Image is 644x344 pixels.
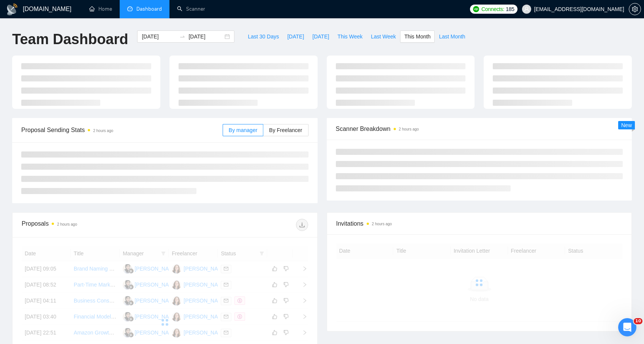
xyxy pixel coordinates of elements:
[371,32,396,41] span: Last Week
[524,6,529,12] span: user
[287,32,304,41] span: [DATE]
[629,6,641,12] a: setting
[248,32,279,41] span: Last 30 Days
[629,6,641,12] span: setting
[136,6,162,12] span: Dashboard
[336,219,623,228] span: Invitations
[435,30,469,43] button: Last Month
[177,6,205,12] a: searchScanner
[629,3,641,15] button: setting
[269,127,302,133] span: By Freelancer
[12,30,128,48] h1: Team Dashboard
[634,318,642,324] span: 10
[244,30,283,43] button: Last 30 Days
[188,32,223,41] input: End date
[127,6,133,11] span: dashboard
[336,124,623,134] span: Scanner Breakdown
[179,33,185,40] span: to
[93,129,113,133] time: 2 hours ago
[618,318,636,336] iframe: Intercom live chat
[57,222,77,226] time: 2 hours ago
[229,127,257,133] span: By manager
[21,125,223,135] span: Proposal Sending Stats
[333,30,367,43] button: This Week
[22,219,165,231] div: Proposals
[337,32,362,41] span: This Week
[473,6,479,12] img: upwork-logo.png
[372,222,392,226] time: 2 hours ago
[6,3,18,16] img: logo
[89,6,112,12] a: homeHome
[400,30,435,43] button: This Month
[399,127,419,131] time: 2 hours ago
[404,32,430,41] span: This Month
[367,30,400,43] button: Last Week
[439,32,465,41] span: Last Month
[142,32,176,41] input: Start date
[621,122,632,128] span: New
[179,33,185,40] span: swap-right
[481,5,504,13] span: Connects:
[308,30,333,43] button: [DATE]
[283,30,308,43] button: [DATE]
[312,32,329,41] span: [DATE]
[506,5,514,13] span: 185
